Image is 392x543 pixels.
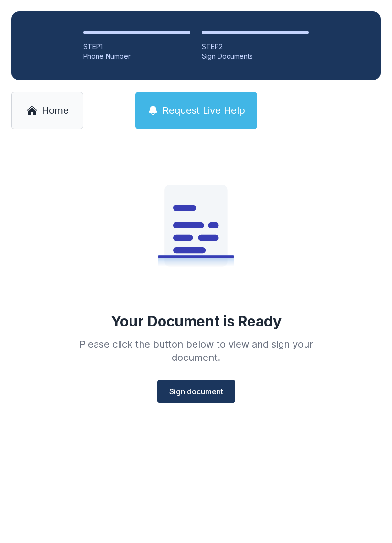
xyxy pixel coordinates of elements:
[202,52,309,61] div: Sign Documents
[42,104,69,117] span: Home
[169,386,223,397] span: Sign document
[163,104,245,117] span: Request Live Help
[83,42,190,52] div: STEP 1
[58,337,334,364] div: Please click the button below to view and sign your document.
[202,42,309,52] div: STEP 2
[83,52,190,61] div: Phone Number
[111,313,282,330] div: Your Document is Ready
